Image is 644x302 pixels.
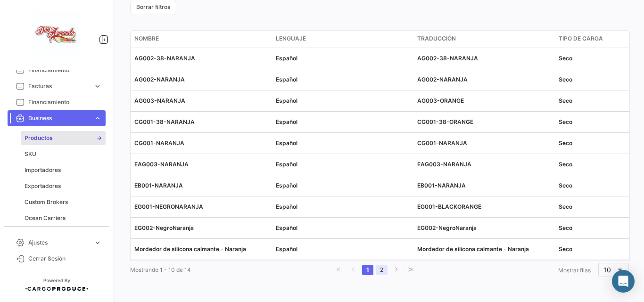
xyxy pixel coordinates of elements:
[417,245,529,253] span: Mordedor de silicona calmante - Naranja
[25,134,52,142] span: Productos
[134,182,183,189] span: EB001-NARANJA
[28,254,102,263] span: Cerrar Sesión
[276,118,297,125] span: Español
[559,224,572,231] span: Seco
[131,31,272,48] datatable-header-cell: Nombre
[134,118,195,125] span: CG001-38-NARANJA
[134,34,159,43] span: Nombre
[559,139,572,147] span: Seco
[362,265,373,275] a: 1
[21,179,106,193] a: Exportadores
[25,182,61,190] span: Exportadores
[28,82,90,90] span: Facturas
[8,62,106,78] a: Financiamiento
[558,267,591,274] span: Mostrar filas
[272,31,413,48] datatable-header-cell: Lenguaje
[417,55,478,62] span: AG002-38-NARANJA
[375,262,389,278] li: page 2
[21,163,106,177] a: Importadores
[134,245,246,253] span: Mordedor de silicona calmante - Naranja
[28,98,102,106] span: Financiamiento
[390,265,402,275] a: go to next page
[134,224,194,231] span: EG002-NegroNaranja
[134,97,185,104] span: AG003-NARANJA
[559,97,572,104] span: Seco
[21,195,106,209] a: Custom Brokers
[405,265,416,275] a: go to last page
[8,94,106,110] a: Financiamiento
[134,55,195,62] span: AG002-38-NARANJA
[361,262,375,278] li: page 1
[417,203,481,210] span: EG001-BLACKORANGE
[276,182,297,189] span: Español
[413,31,555,48] datatable-header-cell: Traducción
[603,266,611,274] span: 10
[417,139,467,147] span: CG001-NARANJA
[559,245,572,253] span: Seco
[376,265,388,275] a: 2
[93,238,102,247] span: expand_more
[334,265,345,275] a: go to first page
[276,245,297,253] span: Español
[417,97,464,104] span: AG003-ORANGE
[21,211,106,225] a: Ocean Carriers
[276,76,297,83] span: Español
[276,161,297,168] span: Español
[559,161,572,168] span: Seco
[28,114,90,122] span: Business
[559,55,572,62] span: Seco
[276,224,297,231] span: Español
[417,76,468,83] span: AG002-NARANJA
[21,131,106,145] a: Productos
[28,66,102,74] span: Financiamiento
[130,266,191,273] span: Mostrando 1 - 10 de 14
[276,139,297,147] span: Español
[276,97,297,104] span: Español
[134,161,189,168] span: EAG003-NARANJA
[93,82,102,90] span: expand_more
[559,203,572,210] span: Seco
[25,214,66,222] span: Ocean Carriers
[417,161,471,168] span: EAG003-NARANJA
[134,76,185,83] span: AG002-NARANJA
[134,139,184,147] span: CG001-NARANJA
[559,118,572,125] span: Seco
[25,150,36,158] span: SKU
[28,238,90,247] span: Ajustes
[417,224,477,231] span: EG002-NegroNaranja
[612,270,635,293] div: Abrir Intercom Messenger
[559,76,572,83] span: Seco
[21,147,106,161] a: SKU
[559,34,603,43] span: Tipo de carga
[417,118,473,125] span: CG001-38-ORANGE
[276,203,297,210] span: Español
[134,203,203,210] span: EG001-NEGRONARANJA
[417,182,466,189] span: EB001-NARANJA
[348,265,359,275] a: go to previous page
[559,182,572,189] span: Seco
[25,166,61,174] span: Importadores
[93,114,102,122] span: expand_more
[33,11,80,58] img: ae0524ed-3193-4fad-8319-24b1030f5300.jpeg
[417,34,456,43] span: Traducción
[25,198,68,206] span: Custom Brokers
[276,55,297,62] span: Español
[276,34,306,43] span: Lenguaje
